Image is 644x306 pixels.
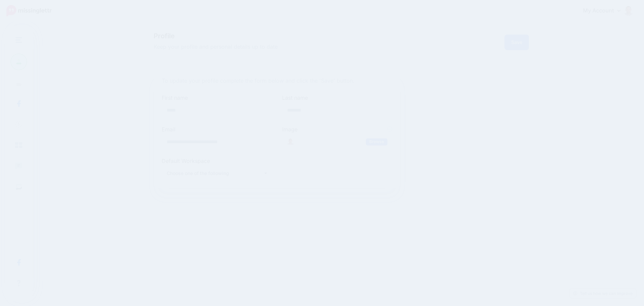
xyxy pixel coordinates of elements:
label: Default Workspace [162,157,272,165]
button: Choose one of the following [162,167,272,180]
span: Keep your profile and personal details up to date [154,43,401,51]
a: Tell us how we can improve [570,289,636,298]
a: Browse [366,138,387,145]
button: Save [504,35,529,50]
a: My Account [576,3,634,19]
label: First name [162,94,272,102]
label: Last name [282,94,392,102]
img: Missinglettr [6,5,52,16]
label: Email [162,125,272,133]
img: giles_johnston_thumb.jpg [287,138,294,145]
img: menu.png [15,37,22,43]
span: Profile [154,33,401,39]
div: Choose one of the following [167,169,263,177]
label: Image [282,125,392,133]
p: To update your profile complete the form below and click the 'Save' button. [162,77,393,85]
